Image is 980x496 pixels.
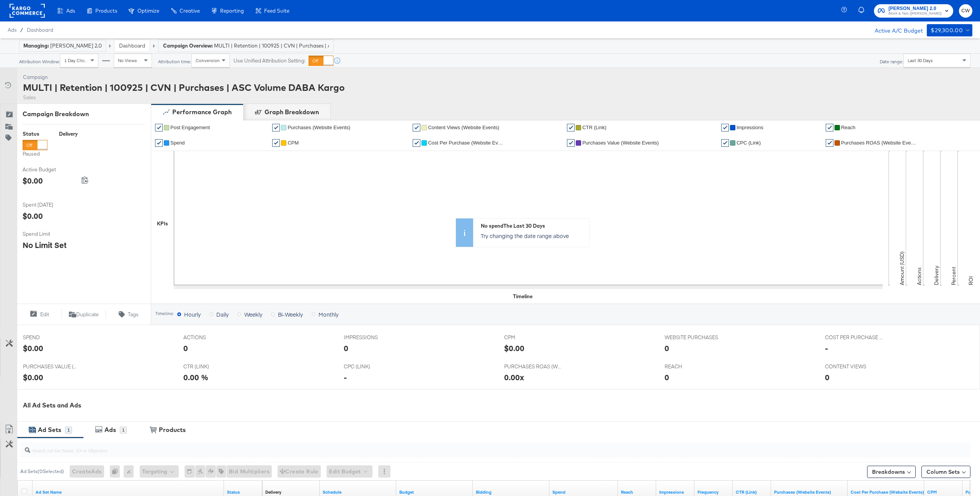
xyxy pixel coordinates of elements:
span: Reach [841,125,856,130]
button: [PERSON_NAME] 2.0Block & Tam ([PERSON_NAME]) [874,4,953,18]
span: Products [95,8,117,14]
span: Bi-Weekly [278,310,303,318]
a: The total amount spent to date. [552,489,615,495]
a: ✔ [413,124,420,131]
div: 0.00x [504,372,524,383]
span: No Views [118,57,137,63]
button: $29,300.00 [927,24,972,36]
span: Purchases ROAS (Website Events) [841,140,918,146]
span: Creative [180,8,200,14]
a: ✔ [272,124,280,131]
div: Ad Sets [38,425,61,434]
div: 1 [65,427,72,434]
a: Dashboard [27,27,53,33]
span: Daily [216,310,229,318]
span: REACH [665,363,722,370]
a: Shows the current state of your Ad Set. [227,489,259,495]
a: ✔ [567,139,575,147]
a: The average number of times your ad was served to each person. [697,489,730,495]
p: Try changing the date range above [481,232,585,240]
button: Edit [17,310,62,319]
span: Last 30 Days [908,57,933,63]
div: Attribution time: [158,59,191,64]
a: Shows the current budget of Ad Set. [399,489,470,495]
div: $0.00 [23,175,43,186]
span: 1 Day Clicks [64,57,89,63]
span: CW [962,7,969,15]
span: Monthly [318,310,338,318]
div: Attribution Window: [19,59,60,64]
div: $0.00 [23,343,43,354]
span: Optimize [137,8,159,14]
span: Block & Tam ([PERSON_NAME]) [889,11,942,17]
button: CW [959,4,972,18]
a: ✔ [567,124,575,131]
a: ✔ [155,139,163,147]
strong: Campaign Overview: [163,43,213,49]
span: [PERSON_NAME] 2.0 [889,5,942,13]
div: MULTI | Retention | 100925 | CVN | Purchases | ASC Volume DABA Kargo [23,81,345,94]
div: $0.00 [504,343,524,354]
a: Shows when your Ad Set is scheduled to deliver. [323,489,393,495]
span: Spent [DATE] [23,201,80,209]
div: No spend The Last 30 Days [481,222,585,230]
button: Tags [106,310,151,319]
a: ✔ [413,139,420,147]
div: No Limit Set [23,240,67,251]
div: 1 [120,427,127,434]
div: 0 [665,343,669,354]
a: ✔ [826,139,833,147]
a: The number of times a purchase was made tracked by your Custom Audience pixel on your website aft... [774,489,844,495]
a: The number of clicks received on a link in your ad divided by the number of impressions. [736,489,768,495]
span: SPEND [23,334,80,341]
span: Conversion [196,57,220,63]
span: Spend Limit [23,230,80,238]
span: CPC (Link) [737,140,761,146]
div: 0 [825,372,830,383]
span: Content Views (Website Events) [428,125,499,130]
span: Hourly [184,310,201,318]
div: Performance Graph [172,108,232,117]
span: Spend [170,140,185,146]
div: Timeline: [155,311,174,316]
span: CTR (Link) [582,125,606,130]
a: Your Ad Set name. [36,489,221,495]
span: Active Budget [23,166,80,173]
div: - [344,372,347,383]
strong: Managing: [23,43,49,49]
div: Graph Breakdown [265,108,319,117]
span: Ads [8,27,16,33]
span: / [16,27,27,33]
a: The average cost you've paid to have 1,000 impressions of your ad. [927,489,959,495]
div: Ads [105,425,116,434]
span: Edit [40,311,49,318]
div: Delivery [59,130,78,138]
span: WEBSITE PURCHASES [665,334,722,341]
span: Weekly [244,310,262,318]
a: The number of times your ad was served. On mobile apps an ad is counted as served the first time ... [659,489,691,495]
div: 0 [344,343,348,354]
span: Impressions [737,125,763,130]
a: ✔ [826,124,833,131]
span: CTR (LINK) [183,363,241,370]
span: CPC (LINK) [344,363,401,370]
a: ✔ [721,139,729,147]
div: 0 [665,372,669,383]
a: ✔ [721,124,729,131]
a: Dashboard [119,42,145,49]
div: $0.00 [23,210,43,222]
span: Duplicate [76,311,99,318]
div: Sales [23,94,345,101]
a: Reflects the ability of your Ad Set to achieve delivery based on ad states, schedule and budget. [265,489,281,495]
div: $29,300.00 [931,26,963,35]
div: - [825,343,828,354]
a: ✔ [155,124,163,131]
label: Paused [23,150,47,158]
label: Use Unified Attribution Setting: [234,57,305,64]
span: CONTENT VIEWS [825,363,882,370]
div: All Ad Sets and Ads [23,401,980,410]
span: Purchases (Website Events) [287,125,350,130]
div: Products [159,425,186,434]
div: Ad Sets ( 0 Selected) [20,468,64,475]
